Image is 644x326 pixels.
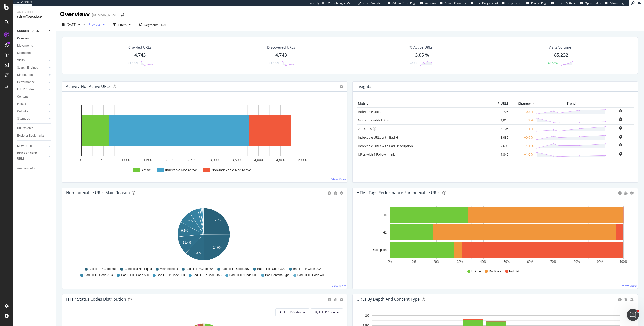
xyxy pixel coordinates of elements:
[121,13,124,17] div: arrow-right-arrow-left
[340,298,343,301] div: gear
[357,206,632,265] svg: A chart.
[340,85,343,88] i: Options
[372,248,387,252] text: Description
[276,158,285,162] text: 4,500
[619,143,622,147] div: bell-plus
[128,45,151,50] div: Crawled URLs
[87,21,107,29] button: Previous
[556,1,576,5] span: Project Settings
[409,45,433,50] div: % Active URLs
[383,231,387,234] text: H1
[17,87,34,92] div: HTTP Codes
[60,21,83,29] button: [DATE]
[17,144,47,149] a: NEW URLS
[610,1,625,5] span: Admin Page
[526,1,547,5] a: Project Page
[392,1,416,5] span: Admin Crawl Page
[124,267,152,271] span: Canonical Not Equal
[134,52,146,58] div: 4,743
[585,1,601,5] span: Open in dev
[254,158,263,162] text: 4,000
[293,267,321,271] span: Bad HTTP Code 302
[89,267,116,271] span: Bad HTTP Code 301
[605,1,625,5] a: Admin Page
[510,150,535,159] td: +1.0 %
[381,213,387,217] text: Title
[221,267,249,271] span: Bad HTTP Code 307
[17,166,52,171] a: Analysis Info
[280,310,301,314] span: All HTTP Codes
[358,118,389,122] a: Non-Indexable URLs
[363,1,384,5] span: Open Viz Editor
[490,150,510,159] td: 1,840
[619,135,622,139] div: bell-plus
[269,61,279,66] div: +1.13%
[507,1,522,5] span: Projects List
[257,267,285,271] span: Bad HTTP Code 309
[17,151,47,161] a: DISAPPEARED URLS
[357,100,490,107] th: Metric
[334,298,337,301] div: bug
[551,1,576,5] a: Project Settings
[597,260,603,264] text: 90%
[332,284,346,288] a: View More
[358,126,372,131] a: 2xx URLs
[213,246,222,249] text: 24.9%
[66,100,343,178] svg: A chart.
[128,61,138,66] div: +1.13%
[630,191,634,195] div: gear
[618,298,622,301] div: circle-info
[160,23,169,27] div: [DATE]
[92,12,119,17] div: [DOMAIN_NAME]
[17,109,28,114] div: Outlinks
[471,269,481,274] span: Unique
[420,1,436,5] a: Webflow
[143,158,152,162] text: 1,500
[17,50,52,56] a: Segments
[193,273,222,277] span: Bad HTTP Code -153
[410,61,417,66] div: -0.28
[265,273,290,277] span: Bad Content-Type
[535,100,607,107] th: Trend
[267,45,295,50] div: Discovered URLs
[619,109,622,113] div: bell-plus
[357,297,420,302] div: URLs by Depth and Content Type
[510,124,535,133] td: +1.1 %
[17,50,31,56] div: Segments
[550,260,556,264] text: 70%
[504,260,510,264] text: 50%
[490,107,510,116] td: 3,725
[574,260,580,264] text: 80%
[17,94,52,100] a: Content
[624,191,628,195] div: bug
[60,10,90,19] div: Overview
[215,218,221,222] text: 25%
[356,83,371,90] h4: Insights
[186,267,214,271] span: Bad HTTP Code 404
[548,61,558,66] div: +6.06%
[17,126,52,131] a: Url Explorer
[490,116,510,124] td: 1,018
[445,1,467,5] span: Admin Crawl List
[311,308,343,316] button: By HTTP Code
[307,1,320,5] div: ReadOnly:
[211,168,251,172] text: Non-Indexable Not Active
[165,168,197,172] text: Indexable Not Active
[457,260,463,264] text: 30%
[17,144,32,149] div: NEW URLS
[181,229,188,232] text: 9.1%
[510,116,535,124] td: +4.3 %
[624,298,628,301] div: bug
[440,1,467,5] a: Admin Crawl List
[17,14,52,20] div: SiteCrawler
[17,87,47,92] a: HTTP Codes
[471,1,498,5] a: Logs Projects List
[66,297,126,302] div: HTTP Status Codes Distribution
[121,273,149,277] span: Bad HTTP Code 500
[297,273,325,277] span: Bad HTTP Code 403
[17,43,52,48] a: Movements
[17,116,30,121] div: Sitemaps
[388,1,416,5] a: Admin Crawl Page
[183,241,191,244] text: 11.4%
[331,177,346,181] a: View More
